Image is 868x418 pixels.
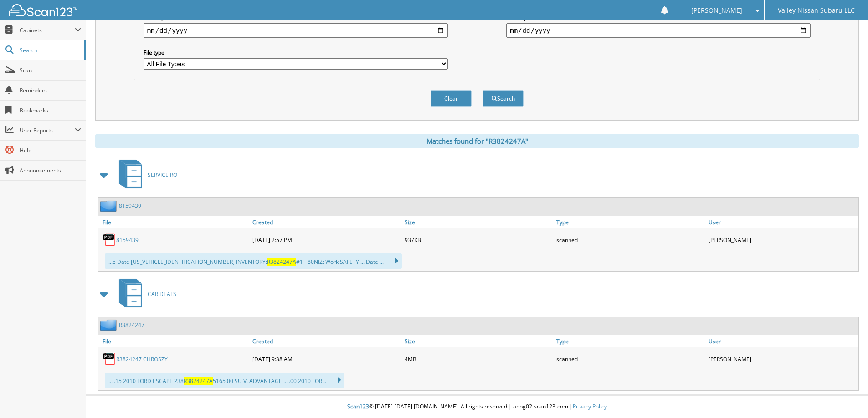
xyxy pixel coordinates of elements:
[267,258,296,266] span: R3824247A
[822,374,868,418] iframe: Chat Widget
[506,23,811,38] input: end
[144,49,448,56] label: File type
[573,403,607,410] a: Privacy Policy
[691,8,742,13] span: [PERSON_NAME]
[706,335,858,347] a: User
[148,290,176,298] span: CAR DEALS
[778,8,855,13] span: Valley Nissan Subaru LLC
[250,231,402,249] div: [DATE] 2:57 PM
[20,166,81,174] span: Announcements
[98,216,250,228] a: File
[119,202,141,210] a: 8159439
[431,90,472,107] button: Clear
[554,350,706,368] div: scanned
[100,319,119,331] img: folder2.png
[402,216,555,228] a: Size
[402,231,555,249] div: 937KB
[402,350,555,368] div: 4MB
[402,335,555,347] a: Size
[20,86,81,94] span: Reminders
[250,350,402,368] div: [DATE] 9:38 AM
[554,216,706,228] a: Type
[20,26,75,34] span: Cabinets
[113,157,177,193] a: SERVICE RO
[20,46,80,54] span: Search
[103,233,116,247] img: PDF.png
[105,253,402,269] div: ...e Date [US_VEHICLE_IDENTIFICATION_NUMBER] INVENTORY: #1 - 80NIZ: Work SAFETY ... Date ...
[116,236,139,244] a: 8159439
[706,231,858,249] div: [PERSON_NAME]
[100,200,119,212] img: folder2.png
[95,134,859,148] div: Matches found for "R3824247A"
[706,350,858,368] div: [PERSON_NAME]
[250,216,402,228] a: Created
[116,355,168,363] a: R3824247 CHROSZY
[144,23,448,38] input: start
[554,231,706,249] div: scanned
[20,146,81,154] span: Help
[113,276,176,312] a: CAR DEALS
[98,335,250,347] a: File
[20,126,75,134] span: User Reports
[554,335,706,347] a: Type
[103,352,116,366] img: PDF.png
[347,403,369,410] span: Scan123
[483,90,524,107] button: Search
[20,106,81,114] span: Bookmarks
[105,373,344,388] div: ... .15 2010 FORD ESCAPE 238 5165.00 SU V. ADVANTAGE ... .00 2010 FOR...
[184,377,213,385] span: R3824247A
[20,66,81,74] span: Scan
[250,335,402,347] a: Created
[119,321,144,329] a: R3824247
[148,171,177,179] span: SERVICE RO
[9,4,77,16] img: scan123-logo-white.svg
[706,216,858,228] a: User
[86,396,868,418] div: © [DATE]-[DATE] [DOMAIN_NAME]. All rights reserved | appg02-scan123-com |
